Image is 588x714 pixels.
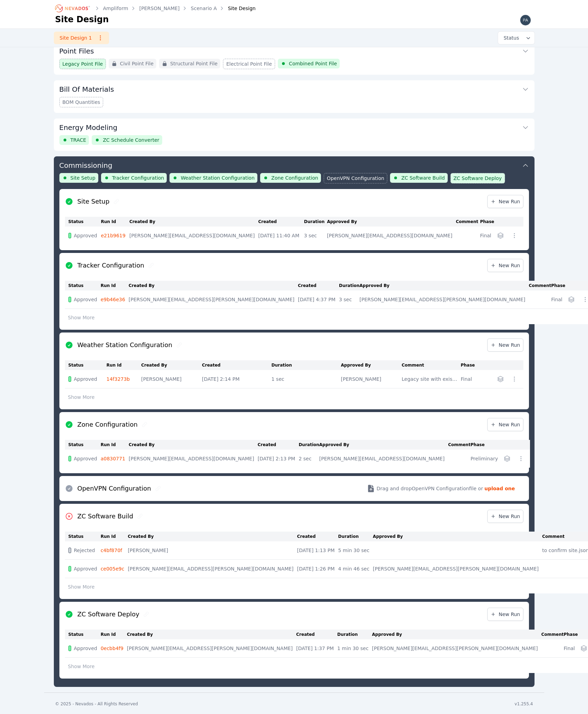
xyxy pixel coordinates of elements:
span: ZC Software Build [401,174,445,181]
th: Created By [129,440,258,450]
td: [PERSON_NAME][EMAIL_ADDRESS][DOMAIN_NAME] [327,227,456,245]
div: Final [480,232,491,239]
td: [PERSON_NAME][EMAIL_ADDRESS][DOMAIN_NAME] [129,227,258,245]
div: 3 sec [339,296,356,303]
div: Bill Of MaterialsBOM Quantities [54,80,535,113]
span: New Run [490,421,520,428]
div: Energy ModelingTRACEZC Schedule Converter [54,118,535,151]
div: © 2025 - Nevados - All Rights Reserved [55,701,138,707]
td: [PERSON_NAME][EMAIL_ADDRESS][DOMAIN_NAME] [129,450,258,468]
a: Ampliform [103,5,129,12]
th: Approved By [327,217,456,227]
div: Final [564,645,575,652]
span: Zone Configuration [271,174,318,181]
button: Status [498,32,535,44]
div: 2 sec [299,455,316,462]
th: Duration [338,532,373,541]
td: [DATE] 1:26 PM [297,560,338,578]
td: [DATE] 1:13 PM [297,541,338,560]
span: Status [501,34,519,41]
span: Drag and drop OpenVPN Configuration file or [376,485,483,492]
h2: ZC Software Deploy [77,609,140,619]
span: Approved [74,232,97,239]
a: Site Design 1 [54,32,109,44]
th: Approved By [359,281,529,290]
span: ZC Schedule Converter [103,137,159,143]
button: Drag and dropOpenVPN Configurationfile or upload one [358,479,523,498]
th: Duration [337,630,372,639]
h2: Site Setup [77,197,110,206]
span: Site Setup [71,174,96,181]
span: Electrical Point File [226,60,272,67]
button: Show More [65,391,98,404]
span: New Run [490,198,520,205]
div: 1 min 30 sec [337,645,368,652]
td: [PERSON_NAME][EMAIL_ADDRESS][PERSON_NAME][DOMAIN_NAME] [372,639,541,658]
th: Created [258,440,299,450]
td: [PERSON_NAME][EMAIL_ADDRESS][PERSON_NAME][DOMAIN_NAME] [359,290,529,309]
td: [PERSON_NAME][EMAIL_ADDRESS][DOMAIN_NAME] [319,450,448,468]
button: Show More [65,311,98,324]
h3: Bill Of Materials [59,84,114,94]
th: Phase [564,630,578,639]
a: ce005e9c [101,566,124,572]
th: Status [65,630,101,639]
a: New Run [487,418,523,431]
th: Status [65,217,101,227]
button: Show More [65,580,98,593]
td: [DATE] 2:13 PM [258,450,299,468]
a: e9b46e36 [101,297,125,302]
h2: OpenVPN Configuration [77,484,151,493]
th: Comment [402,360,461,370]
span: Legacy Point File [63,60,103,67]
div: Site Design [218,5,256,12]
td: [PERSON_NAME][EMAIL_ADDRESS][PERSON_NAME][DOMAIN_NAME] [128,560,297,578]
a: [PERSON_NAME] [139,5,180,12]
td: [PERSON_NAME] [141,370,202,388]
h3: Energy Modeling [59,123,117,132]
th: Comment [541,630,563,639]
th: Approved By [341,360,402,370]
th: Status [65,440,101,450]
h2: Weather Station Configuration [77,340,172,350]
a: c4bf870f [101,548,122,553]
span: New Run [490,342,520,348]
th: Status [65,532,101,541]
td: [PERSON_NAME] [341,370,402,388]
td: [PERSON_NAME][EMAIL_ADDRESS][PERSON_NAME][DOMAIN_NAME] [127,639,296,658]
div: Final [461,376,479,383]
button: Show More [65,660,98,673]
h3: Point Files [59,46,94,56]
th: Run Id [101,281,129,290]
div: Preliminary [471,455,498,462]
div: 1 sec [272,376,338,383]
th: Created By [141,360,202,370]
th: Approved By [373,532,542,541]
div: Point FilesLegacy Point FileCivil Point FileStructural Point FileElectrical Point FileCombined Po... [54,42,535,75]
th: Approved By [319,440,448,450]
th: Status [65,281,101,290]
button: Commissioning [59,156,529,173]
a: New Run [487,195,523,208]
div: v1.255.4 [515,701,533,707]
span: ZC Software Deploy [454,175,502,182]
td: [PERSON_NAME] [128,541,297,560]
th: Duration [299,440,319,450]
a: e21b9619 [101,233,125,238]
span: Approved [74,455,97,462]
th: Created [298,281,339,290]
div: Final [551,296,562,303]
td: [DATE] 4:37 PM [298,290,339,309]
div: 4 min 46 sec [338,565,370,572]
th: Duration [339,281,359,290]
a: 0ecbb4f9 [101,646,124,651]
th: Duration [304,217,327,227]
div: 3 sec [304,232,323,239]
th: Run Id [101,440,129,450]
span: OpenVPN Configuration [327,175,384,182]
th: Comment [529,281,551,290]
td: [DATE] 1:37 PM [296,639,337,658]
span: New Run [490,513,520,520]
span: Tracker Configuration [112,174,164,181]
span: Structural Point File [170,60,217,67]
